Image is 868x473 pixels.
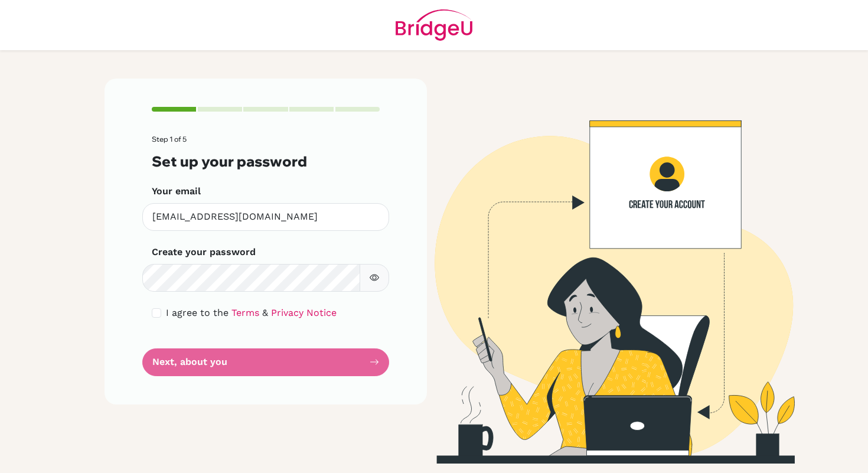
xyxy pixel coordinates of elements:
span: & [262,307,268,318]
input: Insert your email* [142,203,389,231]
span: I agree to the [166,307,229,318]
label: Create your password [152,245,256,259]
label: Your email [152,184,201,198]
a: Terms [231,307,259,318]
h3: Set up your password [152,153,380,170]
a: Privacy Notice [271,307,337,318]
span: Step 1 of 5 [152,135,187,143]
